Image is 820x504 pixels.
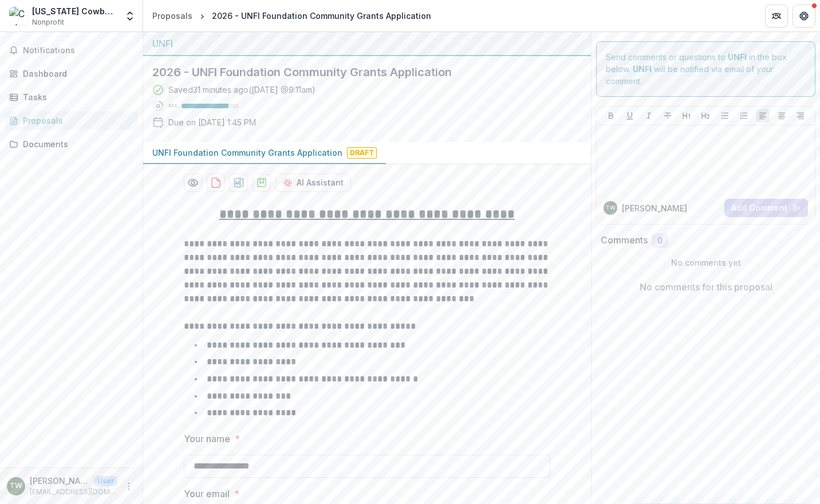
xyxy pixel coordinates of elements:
[737,109,751,123] button: Ordered List
[94,476,117,486] p: User
[152,10,192,22] div: Proposals
[152,65,563,79] h2: 2026 - UNFI Foundation Community Grants Application
[596,41,815,97] div: Send comments or questions to in the box below. will be notified via email of your comment.
[23,68,129,80] div: Dashboard
[601,235,648,246] h2: Comments
[661,109,675,123] button: Strike
[168,102,177,110] p: 82 %
[606,205,616,211] div: Theo Warrior
[184,487,230,501] p: Your email
[152,147,342,159] p: UNFI Foundation Community Grants Application
[184,432,230,446] p: Your name
[23,138,129,150] div: Documents
[32,17,64,27] span: Nonprofit
[601,257,811,269] p: No comments yet
[622,202,687,214] p: [PERSON_NAME]
[23,91,129,103] div: Tasks
[184,174,202,192] button: Preview 9efefece-4f73-4c9e-b810-53c3d5888de3-0.pdf
[30,475,89,487] p: [PERSON_NAME]
[212,10,431,22] div: 2026 - UNFI Foundation Community Grants Application
[23,46,133,56] span: Notifications
[5,111,138,130] a: Proposals
[640,280,772,294] p: No comments for this proposal
[168,84,316,96] div: Saved 31 minutes ago ( [DATE] @ 9:11am )
[718,109,732,123] button: Bullet List
[728,52,747,62] strong: UNFI
[699,109,712,123] button: Heading 2
[122,479,136,493] button: More
[793,5,815,27] button: Get Help
[10,482,22,490] div: Theo Warrior
[623,109,637,123] button: Underline
[794,109,807,123] button: Align Right
[347,147,377,159] span: Draft
[168,116,256,128] p: Due on [DATE] 1:45 PM
[207,174,225,192] button: download-proposal
[5,41,138,60] button: Notifications
[230,174,248,192] button: download-proposal
[23,115,129,127] div: Proposals
[765,5,788,27] button: Partners
[775,109,789,123] button: Align Center
[275,174,351,192] button: AI Assistant
[5,135,138,153] a: Documents
[756,109,770,123] button: Align Left
[657,236,663,246] span: 0
[5,64,138,83] a: Dashboard
[604,109,618,123] button: Bold
[5,88,138,107] a: Tasks
[642,109,656,123] button: Italicize
[9,7,27,25] img: Colorado Cowboys Youth Organization
[122,5,138,27] button: Open entity switcher
[253,174,271,192] button: download-proposal
[148,7,197,24] a: Proposals
[30,487,117,497] p: [EMAIL_ADDRESS][DOMAIN_NAME]
[152,37,582,50] div: UNFI
[32,5,117,17] div: [US_STATE] Cowboys Youth Organization
[724,199,808,217] button: Add Comment
[633,64,652,74] strong: UNFI
[148,7,436,24] nav: breadcrumb
[680,109,693,123] button: Heading 1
